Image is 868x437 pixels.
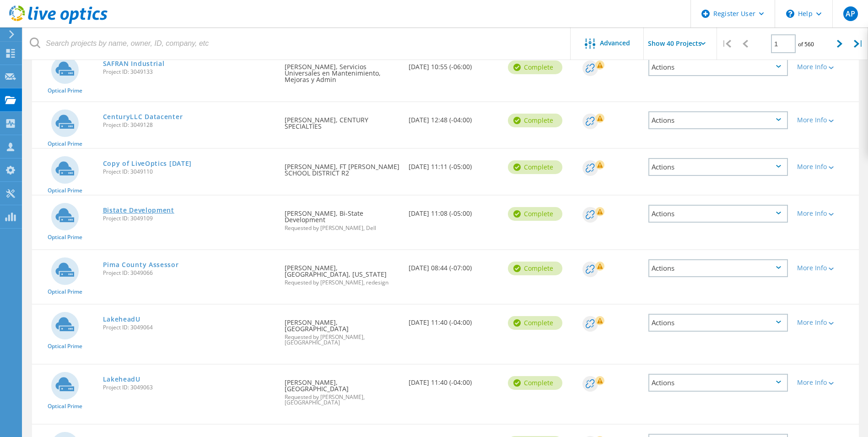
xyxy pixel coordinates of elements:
span: Requested by [PERSON_NAME], [GEOGRAPHIC_DATA] [285,394,399,405]
div: [PERSON_NAME], CENTURY SPECIALTIES [280,102,404,139]
div: More Info [797,265,854,271]
span: Project ID: 3049066 [103,270,276,276]
div: More Info [797,117,854,123]
div: More Info [797,64,854,70]
div: Actions [648,111,788,129]
span: Optical Prime [48,188,82,193]
span: Project ID: 3049128 [103,122,276,128]
div: Actions [648,205,788,223]
div: [DATE] 11:40 (-04:00) [404,305,503,335]
span: Project ID: 3049064 [103,325,276,330]
div: More Info [797,319,854,326]
div: Complete [508,262,562,275]
div: Actions [648,374,788,392]
a: CenturyLLC Datacenter [103,114,183,120]
div: [PERSON_NAME], FT [PERSON_NAME] SCHOOL DISTRICT R2 [280,149,404,186]
div: More Info [797,210,854,217]
div: [DATE] 12:48 (-04:00) [404,102,503,132]
a: LakeheadU [103,376,140,382]
a: Live Optics Dashboard [9,19,108,26]
a: Pima County Assessor [103,262,179,268]
div: [DATE] 10:55 (-06:00) [404,49,503,79]
div: [DATE] 11:40 (-04:00) [404,365,503,395]
div: [PERSON_NAME], [GEOGRAPHIC_DATA], [US_STATE] [280,250,404,295]
div: Actions [648,314,788,332]
div: Complete [508,160,562,174]
input: Search projects by name, owner, ID, company, etc [23,27,571,60]
span: Optical Prime [48,344,82,349]
span: Requested by [PERSON_NAME], Dell [285,225,399,231]
a: LakeheadU [103,316,140,322]
div: | [849,27,868,60]
span: Optical Prime [48,289,82,295]
span: Project ID: 3049063 [103,385,276,390]
span: Project ID: 3049109 [103,216,276,221]
div: More Info [797,379,854,386]
span: AP [846,10,855,17]
div: [PERSON_NAME], Bi-State Development [280,196,404,240]
span: Advanced [600,40,630,46]
div: [DATE] 11:08 (-05:00) [404,196,503,226]
div: Complete [508,316,562,330]
a: Copy of LiveOptics [DATE] [103,160,192,167]
svg: \n [786,10,794,18]
span: Project ID: 3049110 [103,169,276,175]
span: Optical Prime [48,235,82,240]
div: Actions [648,158,788,176]
div: Complete [508,376,562,390]
span: Requested by [PERSON_NAME], redesign [285,280,399,285]
a: SAFRAN Industrial [103,60,165,67]
span: Requested by [PERSON_NAME], [GEOGRAPHIC_DATA] [285,334,399,345]
span: Optical Prime [48,88,82,93]
div: Complete [508,114,562,127]
div: Actions [648,58,788,76]
div: [DATE] 08:44 (-07:00) [404,250,503,280]
span: Project ID: 3049133 [103,69,276,75]
div: [PERSON_NAME], Servicios Universales en Mantenimiento, Mejoras y Admin [280,49,404,92]
a: Bistate Development [103,207,174,213]
div: [DATE] 11:11 (-05:00) [404,149,503,179]
div: [PERSON_NAME], [GEOGRAPHIC_DATA] [280,365,404,415]
div: | [717,27,736,60]
div: [PERSON_NAME], [GEOGRAPHIC_DATA] [280,305,404,355]
span: Optical Prime [48,141,82,147]
span: of 560 [798,40,814,48]
span: Optical Prime [48,404,82,409]
div: Complete [508,60,562,74]
div: Actions [648,259,788,277]
div: Complete [508,207,562,221]
div: More Info [797,164,854,170]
